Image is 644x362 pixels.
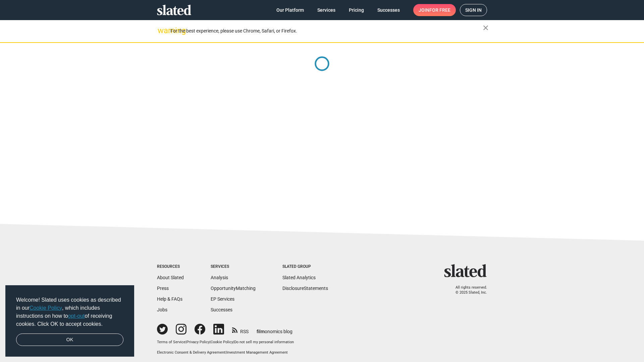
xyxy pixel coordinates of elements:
[157,286,169,291] a: Press
[68,313,85,319] a: opt-out
[158,26,166,35] mat-icon: warning
[312,4,341,16] a: Services
[30,305,62,311] a: Cookie Policy
[210,340,211,344] span: |
[377,4,400,16] span: Successes
[460,4,487,16] a: Sign in
[211,296,234,302] a: EP Services
[282,286,328,291] a: DisclosureStatements
[271,4,309,16] a: Our Platform
[157,275,184,280] a: About Slated
[372,4,405,16] a: Successes
[211,340,233,344] a: Cookie Policy
[343,4,369,16] a: Pricing
[5,285,134,357] div: cookieconsent
[157,307,167,312] a: Jobs
[16,296,123,328] span: Welcome! Slated uses cookies as described in our , which includes instructions on how to of recei...
[282,275,316,280] a: Slated Analytics
[233,340,234,344] span: |
[211,286,256,291] a: OpportunityMatching
[482,24,490,32] mat-icon: close
[225,350,226,355] span: |
[157,296,182,302] a: Help & FAQs
[465,4,482,16] span: Sign in
[211,264,256,269] div: Services
[226,350,288,355] a: Investment Management Agreement
[276,4,304,16] span: Our Platform
[157,340,185,344] a: Terms of Service
[257,323,292,335] a: filmonomics blog
[170,26,483,36] div: For the best experience, please use Chrome, Safari, or Firefox.
[448,285,487,295] p: All rights reserved. © 2025 Slated, Inc.
[186,340,210,344] a: Privacy Policy
[16,334,123,346] a: dismiss cookie message
[349,4,364,16] span: Pricing
[317,4,335,16] span: Services
[282,264,328,269] div: Slated Group
[257,329,265,334] span: film
[211,307,232,312] a: Successes
[157,350,225,355] a: Electronic Consent & Delivery Agreement
[157,264,184,269] div: Resources
[211,275,228,280] a: Analysis
[429,4,450,16] span: for free
[234,340,294,345] button: Do not sell my personal information
[232,324,249,335] a: RSS
[185,340,186,344] span: |
[419,4,450,16] span: Join
[413,4,456,16] a: Joinfor free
